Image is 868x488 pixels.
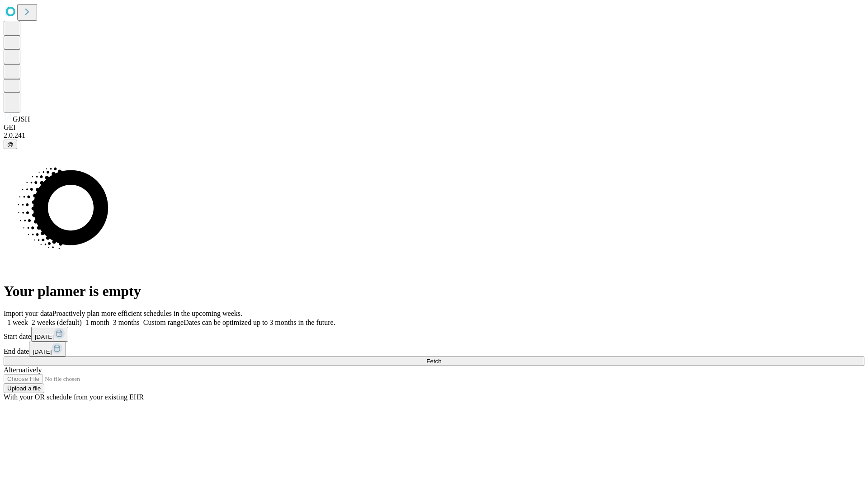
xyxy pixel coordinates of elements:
span: [DATE] [33,348,52,355]
button: @ [4,140,17,149]
span: With your OR schedule from your existing EHR [4,393,144,401]
button: Fetch [4,357,864,366]
span: Dates can be optimized up to 3 months in the future. [184,319,335,326]
button: [DATE] [29,342,66,357]
span: Alternatively [4,366,42,374]
div: Start date [4,327,864,342]
div: End date [4,342,864,357]
div: GEI [4,123,864,131]
span: @ [7,141,14,148]
div: 2.0.241 [4,131,864,140]
button: Upload a file [4,384,44,393]
span: 1 week [7,319,28,326]
span: 1 month [85,319,109,326]
span: 2 weeks (default) [32,319,82,326]
button: [DATE] [31,327,68,342]
span: Proactively plan more efficient schedules in the upcoming weeks. [52,310,242,317]
span: [DATE] [35,333,54,340]
span: GJSH [13,115,30,123]
span: Fetch [426,358,441,365]
span: Import your data [4,310,52,317]
span: Custom range [143,319,184,326]
h1: Your planner is empty [4,283,864,300]
span: 3 months [113,319,140,326]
